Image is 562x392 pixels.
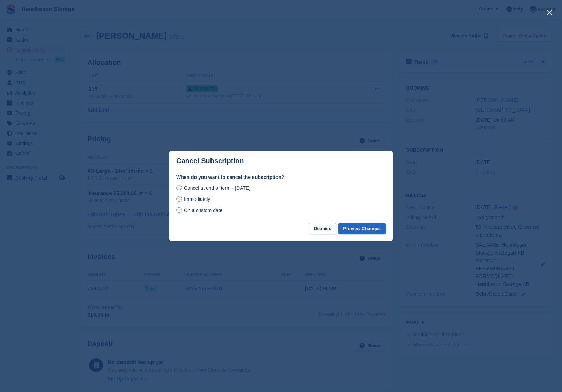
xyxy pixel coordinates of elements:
[338,223,386,234] button: Preview Changes
[184,208,223,213] span: On a custom date
[176,157,244,165] p: Cancel Subscription
[544,7,555,18] button: close
[176,185,182,190] input: Cancel at end of term - [DATE]
[309,223,336,234] button: Dismiss
[184,185,250,191] span: Cancel at end of term - [DATE]
[184,196,210,202] span: Immediately
[176,196,182,202] input: Immediately
[176,174,386,181] label: When do you want to cancel the subscription?
[176,207,182,213] input: On a custom date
